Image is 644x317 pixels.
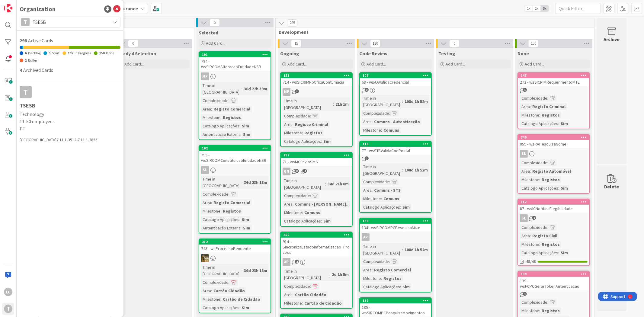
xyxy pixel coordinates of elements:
div: Complexidade [520,159,547,166]
div: 257 [281,152,352,158]
div: 135 - wsSIRCOMPCPesquisaMovimentos [360,303,431,317]
div: MP [281,88,352,96]
div: SL [520,214,528,222]
div: Catalogo Aplicações [201,123,239,129]
span: : [220,114,221,121]
div: Sim [240,216,251,223]
div: 106 [363,73,431,78]
img: JC [201,254,209,262]
div: 743 - wsProcessoPendente [199,245,271,252]
div: 134 - wsSIRCOMPCPesquisaMike [360,224,431,232]
span: : [321,218,322,224]
div: MP [283,88,290,96]
div: 106 [360,73,431,78]
div: Milestone [520,112,539,118]
div: Area [201,199,211,206]
div: 914 - SincronizaEstadoInformatizacao_Process [281,238,352,256]
span: Add Card... [367,61,386,67]
div: 795 - wsSIRCOMConstituicaoEntidadeNSR [199,151,271,164]
div: 11287 - wsICNotificaElegibilidade [518,199,589,213]
div: JC [199,254,271,262]
span: : [539,112,540,118]
div: 350 [281,232,352,238]
div: Milestone [520,307,539,314]
div: 112 [518,199,589,205]
span: : [381,127,382,133]
span: : [211,287,212,294]
div: Registos [540,112,561,118]
span: : [239,216,240,223]
div: [GEOGRAPHIC_DATA] 7.11.1-3512-7.11.1-2855 [20,137,120,143]
div: 136 [363,219,431,223]
span: 0 [128,40,138,47]
span: In Progress [75,51,91,55]
span: Technology [20,110,120,118]
div: T [21,18,30,26]
div: Delete [604,183,619,190]
span: Done [517,50,529,56]
div: Catalogo Aplicações [362,283,400,290]
div: Time in [GEOGRAPHIC_DATA] [283,177,325,191]
span: : [530,232,531,239]
span: : [547,224,548,231]
div: T [20,86,32,98]
div: Milestone [283,130,302,136]
div: 2d 1h 5m [330,271,350,278]
span: : [389,110,390,117]
div: Sim [240,304,251,311]
div: 137 [360,298,431,303]
div: Milestone [520,241,539,248]
div: Registo Comercial [373,267,412,273]
div: Complexidade [201,97,229,104]
div: Milestone [283,300,302,306]
div: Registo Civil [531,232,559,239]
div: GN [281,168,352,175]
div: Cartão de Cidadão [303,300,343,306]
span: : [220,296,221,303]
div: 101 [199,52,271,57]
div: 102 [202,146,271,150]
span: : [329,271,330,278]
div: Archive [604,36,620,43]
span: : [239,123,240,129]
div: Milestone [362,127,381,133]
div: Area [201,287,211,294]
span: : [558,249,559,256]
div: 139 [521,272,589,276]
span: : [242,267,242,274]
span: : [325,181,326,187]
div: Sim [401,283,411,290]
div: 340859 - wsRAPesquisaNome [518,135,589,148]
div: Milestone [283,209,302,216]
div: 102795 - wsSIRCOMConstituicaoEntidadeNSR [199,146,271,164]
div: 136134 - wsSIRCOMPCPesquisaMike [360,218,431,232]
div: 794 - wsSIRCOMAlteracaoEntidadeNSR [199,57,271,71]
div: 153 [281,73,352,78]
span: : [389,178,390,185]
img: Visit kanbanzone.com [4,4,12,12]
span: 2 [25,58,27,62]
span: Done [106,51,114,55]
span: Add Card... [525,61,544,67]
div: Time in [GEOGRAPHIC_DATA] [362,95,402,108]
span: : [242,179,242,186]
div: Registo Comercial [212,106,252,112]
div: 36d 23h 18m [242,267,269,274]
span: Add Card... [287,61,307,67]
div: SL [520,150,528,158]
span: : [539,241,540,248]
span: Development [279,29,587,35]
div: Registo Comercial [212,199,252,206]
span: 2x [533,5,541,11]
div: 350914 - SincronizaEstadoInformatizacao_Process [281,232,352,256]
div: Catalogo Aplicações [520,120,558,127]
div: Comuns - [PERSON_NAME]... [293,201,351,207]
span: : [229,279,229,286]
div: 273 - wsSICRIMRequerimentoMTE [518,78,589,86]
span: : [239,304,240,311]
span: 48/48 [526,258,536,265]
span: Ready 4 Selection [117,50,156,56]
div: Time in [GEOGRAPHIC_DATA] [201,264,242,277]
span: Add Card... [206,40,225,46]
span: 3x [541,5,549,11]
